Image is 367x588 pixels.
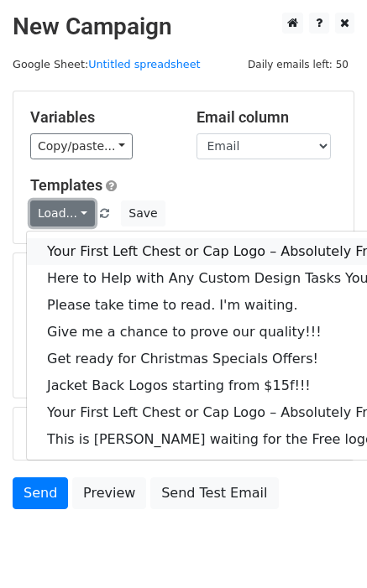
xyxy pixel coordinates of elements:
a: Templates [30,176,102,194]
h2: New Campaign [13,13,354,41]
h5: Email column [197,108,338,127]
h5: Variables [30,108,171,127]
a: Untitled spreadsheet [88,58,200,70]
span: Daily emails left: 50 [242,55,354,74]
button: Save [121,200,165,226]
iframe: Chat Widget [283,507,367,588]
a: Copy/paste... [30,133,133,159]
a: Preview [72,477,146,509]
a: Load... [30,200,95,226]
a: Send [13,477,68,509]
a: Send Test Email [150,477,278,509]
a: Daily emails left: 50 [242,58,354,70]
small: Google Sheet: [13,58,201,70]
